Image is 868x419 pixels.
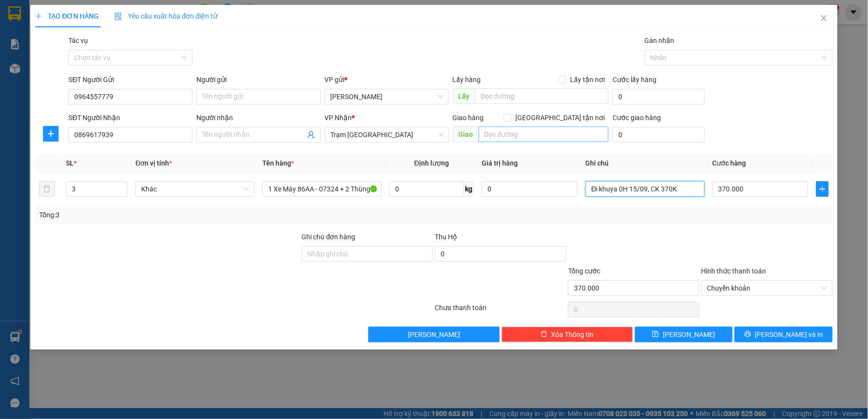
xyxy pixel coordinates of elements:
button: printer[PERSON_NAME] và In [735,327,833,342]
span: Giao hàng [453,114,484,122]
span: Giá trị hàng [482,159,518,167]
span: SL [109,68,123,82]
span: Yêu cầu xuất hóa đơn điện tử [114,12,217,20]
span: Cước hàng [713,159,746,167]
div: SĐT Người Gửi [68,74,192,85]
span: plus [35,13,42,20]
span: user-add [307,131,315,139]
label: Cước lấy hàng [613,76,656,84]
span: Định lượng [414,159,449,167]
label: Ghi chú đơn hàng [302,233,356,241]
button: [PERSON_NAME] [368,327,500,342]
input: Dọc đường [475,88,609,104]
span: [PERSON_NAME] [408,329,460,340]
label: Tác vụ [68,37,88,44]
span: [GEOGRAPHIC_DATA] tận nơi [511,112,609,123]
span: delete [541,331,548,338]
th: Ghi chú [582,154,709,173]
span: Khác [141,182,249,196]
button: plus [816,181,828,197]
input: 0 [482,181,578,197]
span: Thu Hộ [435,233,457,241]
span: save [652,331,659,338]
div: Chưa thanh toán [434,302,567,319]
span: SL [66,159,74,167]
input: Cước giao hàng [613,127,705,143]
span: Giao [453,126,479,142]
div: 100.000 [7,51,88,63]
span: close [820,14,828,22]
span: VP Nhận [325,114,352,122]
label: Gán nhãn [645,37,675,44]
span: Đã thu : [7,52,37,63]
span: Tên hàng [262,159,294,167]
input: VD: Bàn, Ghế [262,181,381,197]
span: kg [464,181,474,197]
label: Cước giao hàng [613,114,661,122]
span: [PERSON_NAME] [663,329,715,340]
span: printer [744,331,751,338]
div: 0941979764 [8,30,86,44]
div: [PERSON_NAME] [8,8,86,30]
div: Tên hàng: 1 Laptop ( : 1 ) [8,69,192,81]
span: [PERSON_NAME] và In [755,329,824,340]
input: Ghi chú đơn hàng [302,246,433,262]
div: Tổng: 3 [39,209,335,220]
div: Người nhận [196,112,320,123]
img: icon [114,13,122,21]
button: plus [43,126,59,142]
div: Trạm [GEOGRAPHIC_DATA] [93,8,192,32]
div: 0582103781 [93,32,192,45]
span: Gửi: [8,8,23,19]
span: plus [817,185,828,193]
label: Hình thức thanh toán [701,267,766,275]
div: VP gửi [325,74,449,85]
div: SĐT Người Nhận [68,112,192,123]
span: Xóa Thông tin [551,329,594,340]
span: Trạm Sài Gòn [331,127,443,142]
input: Dọc đường [479,126,609,142]
button: Close [810,5,838,32]
input: Cước lấy hàng [613,89,705,105]
span: TẠO ĐƠN HÀNG [35,12,99,20]
span: Lấy tận nơi [566,74,609,85]
span: plus [43,130,58,138]
input: Ghi Chú [586,181,705,197]
span: Chuyển khoản [707,281,827,295]
span: Phan Thiết [331,89,443,104]
span: Lấy [453,88,475,104]
button: deleteXóa Thông tin [502,327,633,342]
span: Nhận: [93,9,117,20]
span: Đơn vị tính [135,159,172,167]
span: Lấy hàng [453,76,481,84]
button: save[PERSON_NAME] [635,327,733,342]
div: Người gửi [196,74,320,85]
span: Tổng cước [568,267,600,275]
button: delete [39,181,55,197]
